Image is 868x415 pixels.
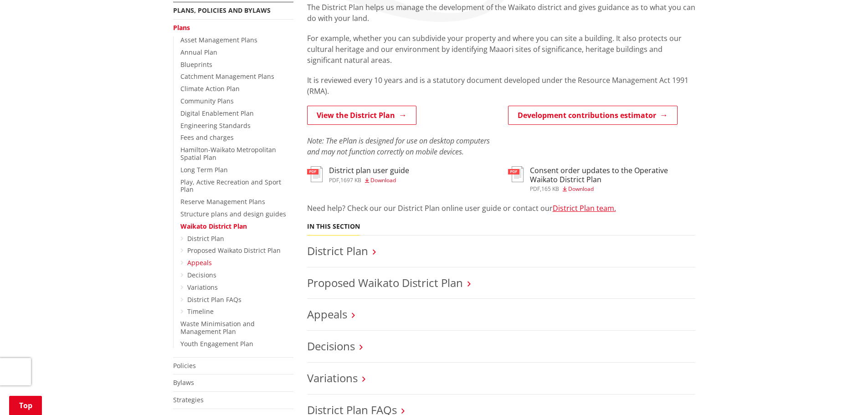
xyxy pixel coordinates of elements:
a: Decisions [307,338,355,354]
span: 165 KB [541,185,559,193]
iframe: Messenger Launcher [826,377,859,410]
a: Asset Management Plans [180,36,257,44]
a: Variations [307,370,358,385]
h3: Consent order updates to the Operative Waikato District Plan [530,166,695,184]
a: Consent order updates to the Operative Waikato District Plan pdf,165 KB Download [508,166,695,191]
a: District Plan [187,234,224,243]
a: Development contributions estimator [508,106,678,125]
a: Strategies [173,395,204,404]
a: District Plan FAQs [187,295,241,304]
a: Waikato District Plan [180,222,247,231]
a: Community Plans [180,97,234,105]
p: The District Plan helps us manage the development of the Waikato district and gives guidance as t... [307,2,695,24]
a: Appeals [187,258,212,267]
a: District plan user guide pdf,1697 KB Download [307,166,409,183]
span: pdf [329,176,339,184]
a: Hamilton-Waikato Metropolitan Spatial Plan [180,145,276,162]
a: Appeals [307,307,347,322]
a: Annual Plan [180,48,217,56]
a: Reserve Management Plans [180,197,265,206]
a: District Plan [307,243,368,258]
a: Plans, policies and bylaws [173,6,271,15]
a: Blueprints [180,60,212,69]
img: document-pdf.svg [307,166,323,182]
a: Long Term Plan [180,165,228,174]
a: Fees and charges [180,133,234,142]
a: Decisions [187,271,216,279]
em: Note: The ePlan is designed for use on desktop computers and may not function correctly on mobile... [307,136,490,157]
a: Catchment Management Plans [180,72,274,81]
a: Play, Active Recreation and Sport Plan [180,178,281,194]
span: Download [568,185,594,193]
a: Engineering Standards [180,121,251,130]
p: Need help? Check our our District Plan online user guide or contact our [307,203,695,214]
p: It is reviewed every 10 years and is a statutory document developed under the Resource Management... [307,75,695,97]
img: document-pdf.svg [508,166,524,182]
h3: District plan user guide [329,166,409,175]
a: Structure plans and design guides [180,210,286,218]
h5: In this section [307,223,360,231]
a: District Plan team. [553,203,616,213]
a: Timeline [187,307,214,316]
a: Waste Minimisation and Management Plan [180,319,255,336]
a: View the District Plan [307,106,416,125]
div: , [329,178,409,183]
a: Policies [173,361,196,370]
span: Download [370,176,396,184]
a: Digital Enablement Plan [180,109,254,118]
a: Proposed Waikato District Plan [307,275,463,290]
p: For example, whether you can subdivide your property and where you can site a building. It also p... [307,33,695,66]
a: Top [9,396,42,415]
a: Proposed Waikato District Plan [187,246,281,255]
a: Variations [187,283,218,292]
a: Bylaws [173,378,194,387]
a: Youth Engagement Plan [180,339,253,348]
div: , [530,186,695,192]
span: 1697 KB [340,176,361,184]
span: pdf [530,185,540,193]
a: Climate Action Plan [180,84,240,93]
a: Plans [173,23,190,32]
